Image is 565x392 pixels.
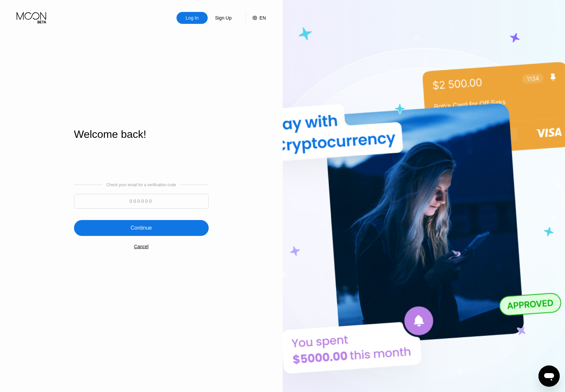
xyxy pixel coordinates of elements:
[177,12,208,24] div: Log In
[106,183,176,187] div: Check your email for a verification code
[246,12,266,24] div: EN
[134,244,149,249] div: Cancel
[214,15,232,21] div: Sign Up
[131,225,152,231] div: Continue
[185,15,199,21] div: Log In
[74,220,209,236] div: Continue
[74,194,209,209] input: 000000
[259,15,266,21] div: EN
[74,128,209,140] div: Welcome back!
[538,365,560,387] iframe: Button to launch messaging window
[208,12,239,24] div: Sign Up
